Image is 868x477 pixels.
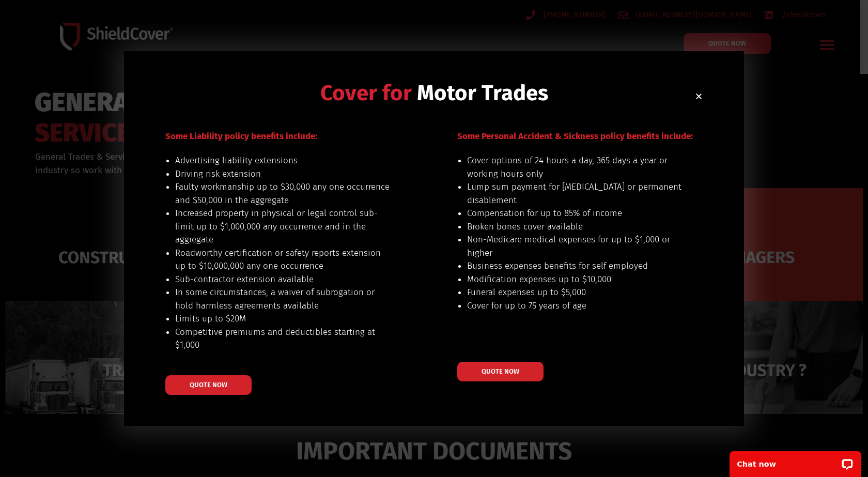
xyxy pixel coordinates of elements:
span: Some Liability policy benefits include: [165,131,317,142]
li: Increased property in physical or legal control sub-limit up to $1,000,000 any occurrence and in ... [175,207,391,247]
li: Competitive premiums and deductibles starting at $1,000 [175,326,391,352]
a: QUOTE NOW [165,375,252,395]
a: Close [695,93,703,100]
li: Business expenses benefits for self employed [467,259,683,273]
li: Cover options of 24 hours a day, 365 days a year or working hours only [467,154,683,180]
li: Sub-contractor extension available [175,273,391,286]
span: Motor Trades [417,80,548,106]
li: Cover for up to 75 years of age [467,299,683,313]
li: Broken bones cover available [467,220,683,234]
li: Funeral expenses up to $5,000 [467,286,683,299]
span: QUOTE NOW [190,381,227,388]
li: Advertising liability extensions [175,154,391,167]
span: Cover for [320,80,412,106]
li: Faulty workmanship up to $30,000 any one occurrence and $50,000 in the aggregate [175,180,391,207]
iframe: LiveChat chat widget [723,444,868,477]
li: Non-Medicare medical expenses for up to $1,000 or higher [467,233,683,259]
a: QUOTE NOW [457,362,544,381]
li: Driving risk extension [175,167,391,181]
span: QUOTE NOW [482,368,519,375]
li: Lump sum payment for [MEDICAL_DATA] or permanent disablement [467,180,683,207]
span: Some Personal Accident & Sickness policy benefits include: [457,131,693,142]
li: Roadworthy certification or safety reports extension up to $10,000,000 any one occurrence [175,247,391,273]
li: Modification expenses up to $10,000 [467,273,683,286]
li: Limits up to $20M [175,312,391,326]
li: Compensation for up to 85% of income [467,207,683,220]
li: In some circumstances, a waiver of subrogation or hold harmless agreements available [175,286,391,312]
